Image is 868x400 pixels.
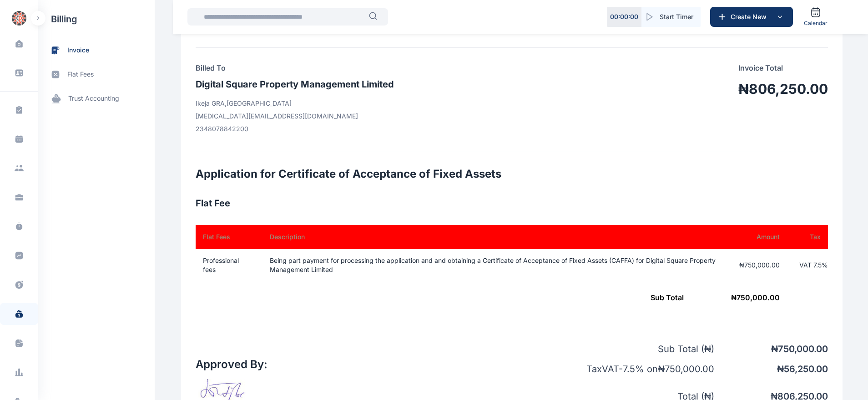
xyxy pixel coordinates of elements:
[804,20,828,27] span: Calendar
[67,70,94,79] span: flat fees
[641,7,701,27] button: Start Timer
[800,3,831,31] a: Calendar
[660,12,693,21] span: Start Timer
[196,77,394,92] h3: Digital Square Property Management Limited
[67,46,89,55] span: invoice
[196,112,394,121] p: [MEDICAL_DATA][EMAIL_ADDRESS][DOMAIN_NAME]
[714,363,828,375] p: ₦ 56,250.00
[710,7,793,27] button: Create New
[727,12,774,21] span: Create New
[38,62,155,87] a: flat fees
[714,343,828,355] p: ₦ 750,000.00
[196,196,828,210] h3: Flat Fee
[196,225,259,249] th: Flat Fees
[787,225,828,249] th: Tax
[196,99,394,108] p: Ikeja GRA , [GEOGRAPHIC_DATA]
[651,293,684,302] span: Sub Total
[196,282,787,313] td: ₦ 750,000.00
[38,87,155,111] a: trust accounting
[732,249,787,282] td: ₦750,000.00
[738,62,828,73] p: Invoice Total
[259,225,732,249] th: Description
[196,357,270,372] h2: Approved By:
[196,167,828,181] h2: Application for Certificate of Acceptance of Fixed Assets
[196,124,394,133] p: 2348078842200
[196,249,259,282] td: Professional fees
[738,81,828,97] h1: ₦806,250.00
[196,62,394,73] h4: Billed To
[555,363,714,375] p: Tax VAT - 7.5 % on ₦ 750,000.00
[787,249,828,282] td: VAT 7.5 %
[610,12,638,21] p: 00 : 00 : 00
[555,343,714,355] p: Sub Total ( ₦ )
[732,225,787,249] th: Amount
[68,94,119,103] span: trust accounting
[259,249,732,282] td: Being part payment for processing the application and and obtaining a Certificate of Acceptance o...
[38,38,155,62] a: invoice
